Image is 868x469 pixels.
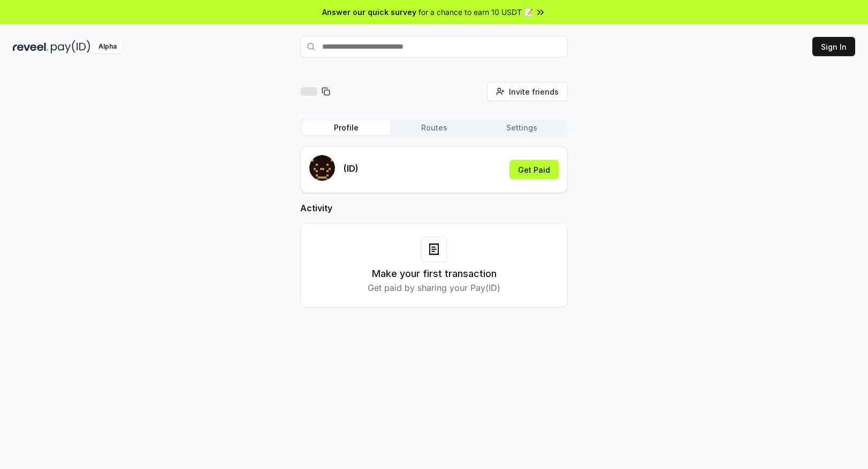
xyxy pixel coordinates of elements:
[509,160,559,179] button: Get Paid
[390,120,478,135] button: Routes
[478,120,566,135] button: Settings
[368,281,500,294] p: Get paid by sharing your Pay(ID)
[93,40,123,53] div: Alpha
[344,162,359,175] p: (ID)
[51,40,90,53] img: pay_id
[302,120,390,135] button: Profile
[487,82,568,101] button: Invite friends
[509,86,559,97] span: Invite friends
[418,6,533,18] span: for a chance to earn 10 USDT 📝
[300,202,568,214] h2: Activity
[322,6,416,18] span: Answer our quick survey
[812,37,855,56] button: Sign In
[13,40,49,53] img: reveel_dark
[372,266,497,281] h3: Make your first transaction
